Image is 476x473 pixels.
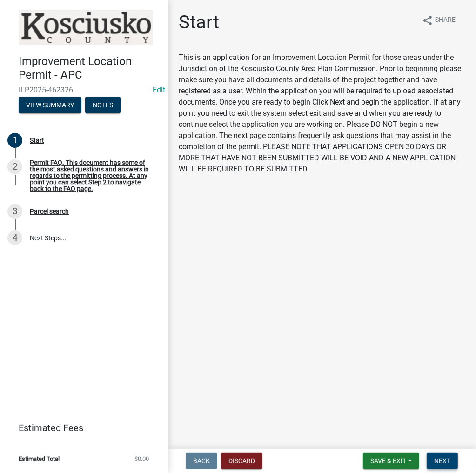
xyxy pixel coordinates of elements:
span: $0.00 [134,456,149,462]
img: Kosciusko County, Indiana [19,10,153,45]
span: Next [434,457,450,465]
div: 4 [7,230,22,245]
span: Save & Exit [370,457,406,465]
div: 2 [7,159,22,174]
div: Start [30,137,44,144]
button: Notes [85,97,121,113]
h4: Improvement Location Permit - APC [19,55,160,82]
span: Estimated Total [19,456,60,462]
span: Back [193,457,210,465]
wm-modal-confirm: Notes [85,102,121,109]
div: 3 [7,204,22,219]
span: Share [435,15,456,26]
div: Parcel search [30,208,69,215]
a: Estimated Fees [7,419,153,437]
span: ILP2025-462326 [19,85,149,94]
i: share [422,15,433,26]
wm-modal-confirm: Edit Application Number [153,85,165,94]
div: Permit FAQ. This document has some of the most asked questions and answers in regards to the perm... [30,159,153,192]
button: Save & Exit [363,453,419,469]
button: Next [427,453,458,469]
wm-modal-confirm: Summary [19,102,81,109]
div: This is an application for an Improvement Location Permit for those areas under the Jurisdiction ... [179,52,465,175]
button: Back [186,453,217,469]
button: View Summary [19,97,81,113]
a: Edit [153,85,165,94]
h1: Start [179,11,219,33]
button: shareShare [415,11,463,29]
div: 1 [7,133,22,148]
button: Discard [221,453,262,469]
